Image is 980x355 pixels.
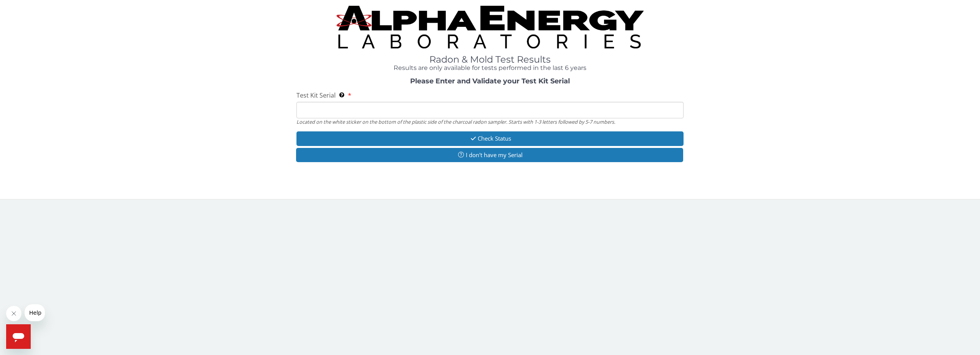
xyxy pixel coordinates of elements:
iframe: Button to launch messaging window [6,324,31,349]
h1: Radon & Mold Test Results [296,55,684,65]
iframe: Message from company [25,304,45,321]
h4: Results are only available for tests performed in the last 6 years [296,65,684,71]
iframe: Close message [6,306,22,321]
button: Check Status [296,131,684,146]
img: TightCrop.jpg [336,6,644,48]
span: Test Kit Serial [296,91,336,100]
button: I don't have my Serial [296,148,684,162]
strong: Please Enter and Validate your Test Kit Serial [410,77,570,85]
div: Located on the white sticker on the bottom of the plastic side of the charcoal radon sampler. Sta... [296,118,684,125]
